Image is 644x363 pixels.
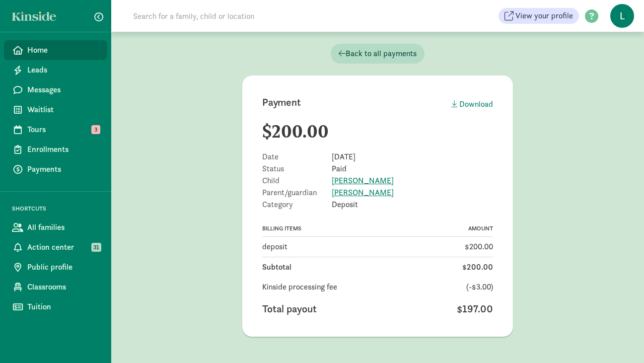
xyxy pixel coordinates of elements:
[468,224,493,232] span: AMOUNT
[462,261,493,273] span: $200.00
[4,80,107,100] a: Messages
[4,40,107,60] a: Home
[262,301,317,317] span: Total payout
[332,153,356,161] span: [DATE]
[27,221,99,233] span: All families
[27,241,99,253] span: Action center
[27,261,99,273] span: Public profile
[466,281,493,293] span: (-$3.00)
[332,165,347,173] span: Paid
[4,218,107,237] a: All families
[4,159,107,179] a: Payments
[339,48,417,60] span: Back to all payments
[262,261,291,273] span: Subtotal
[457,301,493,317] span: $197.00
[465,241,493,253] span: $200.00
[515,10,573,22] span: View your profile
[27,281,99,293] span: Classrooms
[4,297,107,317] a: Tuition
[262,224,301,232] span: BILLING ITEMS
[27,144,99,155] span: Enrollments
[331,44,425,64] a: Back to all payments
[4,257,107,277] a: Public profile
[91,125,100,134] span: 3
[4,140,107,159] a: Enrollments
[91,243,101,252] span: 31
[499,8,579,24] button: View your profile
[27,301,99,313] span: Tuition
[4,120,107,140] a: Tours 3
[262,95,301,109] h1: Payment
[262,189,332,197] span: Parent/guardian
[332,187,394,198] a: [PERSON_NAME]
[27,64,99,76] span: Leads
[27,104,99,116] span: Waitlist
[4,237,107,257] a: Action center 31
[262,165,332,173] span: Status
[262,177,332,185] span: Child
[127,6,406,26] input: Search for a family, child or location
[451,98,493,110] div: Download
[332,201,358,209] span: Deposit
[27,124,99,136] span: Tours
[27,44,99,56] span: Home
[27,84,99,96] span: Messages
[262,241,287,253] span: deposit
[4,60,107,80] a: Leads
[594,315,644,363] iframe: Chat Widget
[610,4,634,28] span: L
[27,163,99,175] span: Payments
[262,281,337,293] span: Kinside processing fee
[262,153,332,161] span: Date
[4,100,107,120] a: Waitlist
[332,175,394,186] a: [PERSON_NAME]
[262,121,493,141] h2: $200.00
[262,201,332,209] span: Category
[4,277,107,297] a: Classrooms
